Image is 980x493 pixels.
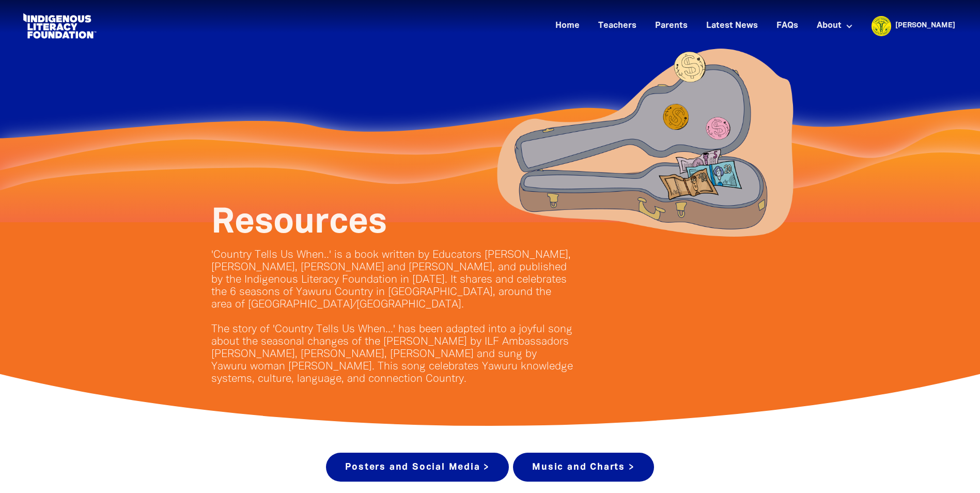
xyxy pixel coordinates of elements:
a: About [811,18,859,35]
a: [PERSON_NAME] [895,22,955,29]
a: Music and Charts > [513,453,654,482]
p: 'Country Tells Us When..' is a book written by Educators [PERSON_NAME], [PERSON_NAME], [PERSON_NA... [211,249,573,386]
a: Teachers [592,18,643,35]
a: Home [549,18,586,35]
a: FAQs [770,18,804,35]
span: Resources [211,207,387,239]
a: Latest News [700,18,764,35]
a: Posters and Social Media > [326,453,509,482]
a: Parents [649,18,694,35]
